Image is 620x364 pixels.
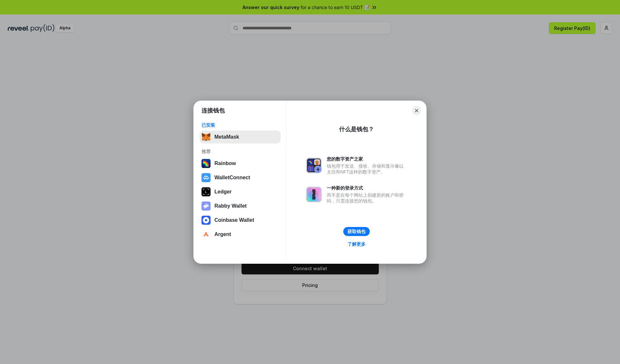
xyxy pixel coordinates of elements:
[412,106,421,115] button: Close
[306,187,322,202] img: svg+xml,%3Csvg%20xmlns%3D%22http%3A%2F%2Fwww.w3.org%2F2000%2Fsvg%22%20fill%3D%22none%22%20viewBox...
[306,158,322,173] img: svg+xml,%3Csvg%20xmlns%3D%22http%3A%2F%2Fwww.w3.org%2F2000%2Fsvg%22%20fill%3D%22none%22%20viewBox...
[327,185,407,191] div: 一种新的登录方式
[201,133,211,142] img: svg+xml,%3Csvg%20fill%3D%22none%22%20height%3D%2233%22%20viewBox%3D%220%200%2035%2033%22%20width%...
[347,229,366,234] div: 获取钱包
[201,216,211,225] img: svg+xml,%3Csvg%20width%3D%2228%22%20height%3D%2228%22%20viewBox%3D%220%200%2028%2028%22%20fill%3D...
[327,156,407,162] div: 您的数字资产之家
[200,200,281,212] button: Rabby Wallet
[201,107,225,114] h1: 连接钱包
[327,163,407,175] div: 钱包用于发送、接收、存储和显示像以太坊和NFT这样的数字资产。
[214,217,254,223] div: Coinbase Wallet
[214,203,247,209] div: Rabby Wallet
[201,230,211,239] img: svg+xml,%3Csvg%20width%3D%2228%22%20height%3D%2228%22%20viewBox%3D%220%200%2028%2028%22%20fill%3D...
[201,122,279,128] div: 已安装
[201,187,211,196] img: svg+xml,%3Csvg%20xmlns%3D%22http%3A%2F%2Fwww.w3.org%2F2000%2Fsvg%22%20width%3D%2228%22%20height%3...
[201,159,211,168] img: svg+xml,%3Csvg%20width%3D%22120%22%20height%3D%22120%22%20viewBox%3D%220%200%20120%20120%22%20fil...
[214,134,239,140] div: MetaMask
[200,185,281,198] button: Ledger
[327,192,407,204] div: 而不是在每个网站上创建新的账户和密码，只需连接您的钱包。
[200,171,281,184] button: WalletConnect
[200,131,281,143] button: MetaMask
[200,157,281,170] button: Rainbow
[214,161,236,166] div: Rainbow
[214,189,232,195] div: Ledger
[214,175,250,181] div: WalletConnect
[343,227,370,236] button: 获取钱包
[201,149,279,154] div: 推荐
[200,214,281,227] button: Coinbase Wallet
[200,228,281,241] button: Argent
[201,202,211,211] img: svg+xml,%3Csvg%20xmlns%3D%22http%3A%2F%2Fwww.w3.org%2F2000%2Fsvg%22%20fill%3D%22none%22%20viewBox...
[347,241,366,247] div: 了解更多
[344,240,369,248] a: 了解更多
[339,125,374,133] div: 什么是钱包？
[214,231,231,237] div: Argent
[201,173,211,182] img: svg+xml,%3Csvg%20width%3D%2228%22%20height%3D%2228%22%20viewBox%3D%220%200%2028%2028%22%20fill%3D...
